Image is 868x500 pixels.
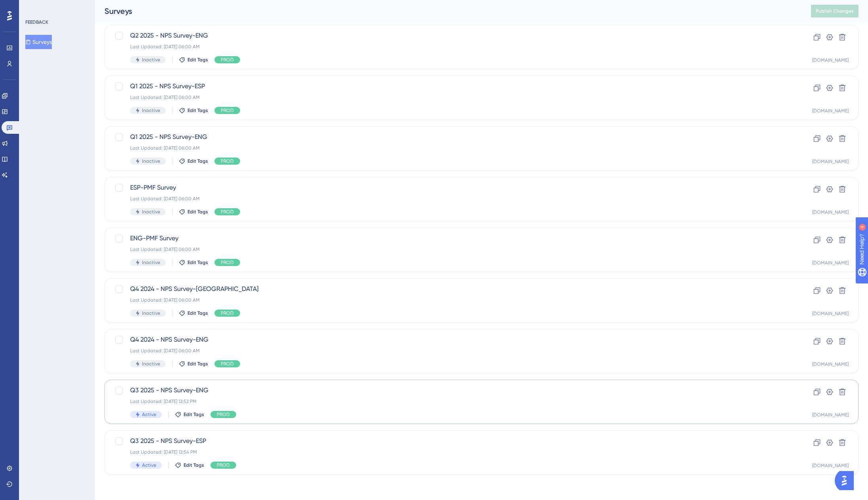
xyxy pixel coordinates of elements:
div: FEEDBACK [25,19,48,25]
span: ENG-PMF Survey [130,234,769,243]
div: Last Updated: [DATE] 06:00 AM [130,297,769,303]
span: Need Help? [19,2,49,11]
button: Edit Tags [179,209,208,215]
span: Edit Tags [184,411,204,418]
div: [DOMAIN_NAME] [812,310,849,317]
div: Last Updated: [DATE] 12:54 PM [130,449,769,455]
span: Edit Tags [188,209,208,215]
div: 4 [55,4,57,10]
button: Edit Tags [179,107,208,114]
span: Edit Tags [188,361,208,367]
button: Edit Tags [179,361,208,367]
span: PROD [221,57,234,63]
div: [DOMAIN_NAME] [812,260,849,266]
span: Q3 2025 - NPS Survey-ENG [130,386,769,395]
div: Last Updated: [DATE] 06:00 AM [130,196,769,202]
span: Inactive [142,107,160,114]
button: Edit Tags [175,462,204,468]
div: Last Updated: [DATE] 06:00 AM [130,246,769,253]
button: Edit Tags [179,259,208,266]
div: [DOMAIN_NAME] [812,57,849,63]
button: Edit Tags [179,158,208,164]
div: Last Updated: [DATE] 06:00 AM [130,145,769,151]
div: Last Updated: [DATE] 12:52 PM [130,398,769,405]
span: Inactive [142,310,160,316]
span: PROD [217,462,230,468]
span: Inactive [142,158,160,164]
div: [DOMAIN_NAME] [812,361,849,367]
span: Q1 2025 - NPS Survey-ESP [130,82,769,91]
span: Active [142,462,156,468]
span: Inactive [142,57,160,63]
span: Q4 2024 - NPS Survey-[GEOGRAPHIC_DATA] [130,284,769,294]
span: Inactive [142,209,160,215]
span: Q1 2025 - NPS Survey-ENG [130,132,769,142]
span: PROD [221,209,234,215]
iframe: UserGuiding AI Assistant Launcher [835,469,859,492]
span: Edit Tags [188,57,208,63]
span: Q4 2024 - NPS Survey-ENG [130,335,769,344]
div: [DOMAIN_NAME] [812,462,849,469]
span: Edit Tags [184,462,204,468]
div: Last Updated: [DATE] 06:00 AM [130,348,769,354]
button: Surveys [25,35,52,49]
div: Surveys [104,6,791,17]
button: Edit Tags [175,411,204,418]
span: PROD [221,310,234,316]
div: [DOMAIN_NAME] [812,108,849,114]
span: PROD [221,158,234,164]
span: ESP-PMF Survey [130,183,769,192]
span: Inactive [142,259,160,266]
div: [DOMAIN_NAME] [812,412,849,418]
button: Edit Tags [179,57,208,63]
span: Inactive [142,361,160,367]
span: PROD [221,361,234,367]
span: Active [142,411,156,418]
span: Edit Tags [188,107,208,114]
button: Publish Changes [811,5,859,17]
span: PROD [217,411,230,418]
span: Publish Changes [816,8,854,14]
button: Edit Tags [179,310,208,316]
span: Q2 2025 - NPS Survey-ENG [130,31,769,40]
div: [DOMAIN_NAME] [812,158,849,165]
span: PROD [221,107,234,114]
div: [DOMAIN_NAME] [812,209,849,215]
span: Edit Tags [188,310,208,316]
span: Q3 2025 - NPS Survey-ESP [130,436,769,446]
div: Last Updated: [DATE] 06:00 AM [130,94,769,101]
span: PROD [221,259,234,266]
span: Edit Tags [188,158,208,164]
span: Edit Tags [188,259,208,266]
div: Last Updated: [DATE] 06:00 AM [130,44,769,50]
